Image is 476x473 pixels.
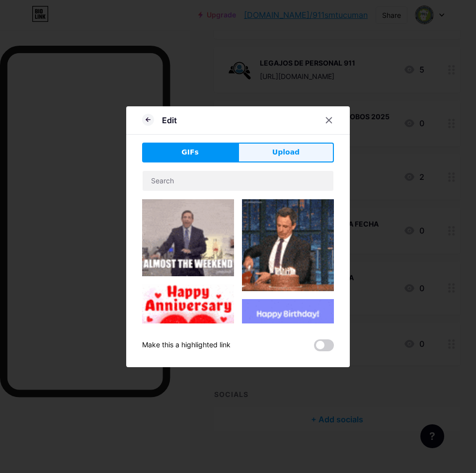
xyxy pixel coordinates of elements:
[142,339,231,351] div: Make this a highlighted link
[272,147,300,158] span: Upload
[242,299,334,391] img: Gihpy
[181,147,199,158] span: GIFs
[238,143,334,162] button: Upload
[143,171,333,191] input: Search
[142,143,238,162] button: GIFs
[162,114,177,126] div: Edit
[242,199,334,291] img: Gihpy
[142,199,234,276] img: Gihpy
[142,284,234,376] img: Gihpy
